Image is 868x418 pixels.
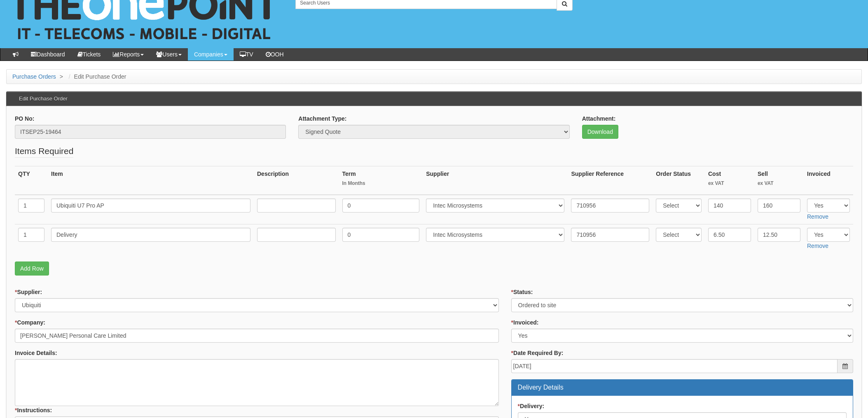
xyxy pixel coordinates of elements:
label: Delivery: [518,402,545,410]
a: Remove [807,243,828,249]
a: Companies [188,48,234,61]
label: Attachment: [582,114,616,123]
a: Purchase Orders [12,73,56,80]
a: TV [234,48,260,61]
h3: Delivery Details [518,384,847,391]
th: Order Status [653,166,705,195]
small: ex VAT [708,180,751,187]
h3: Edit Purchase Order [15,92,72,106]
small: ex VAT [758,180,800,187]
label: PO No: [15,114,34,123]
a: Remove [807,213,828,220]
a: OOH [260,48,290,61]
label: Company: [15,318,45,327]
th: Supplier [423,166,568,195]
th: Description [254,166,339,195]
th: Cost [705,166,754,195]
li: Edit Purchase Order [67,72,126,81]
th: Term [339,166,423,195]
label: Instructions: [15,406,52,414]
label: Status: [511,288,533,296]
small: In Months [342,180,420,187]
label: Date Required By: [511,349,564,357]
a: Dashboard [25,48,71,61]
span: > [58,73,65,80]
label: Invoice Details: [15,349,57,357]
th: Item [48,166,254,195]
a: Add Row [15,262,49,276]
a: Tickets [71,48,107,61]
legend: Items Required [15,145,73,158]
a: Download [582,125,618,139]
label: Attachment Type: [298,114,346,123]
th: QTY [15,166,48,195]
a: Users [150,48,188,61]
label: Invoiced: [511,318,539,327]
th: Supplier Reference [568,166,653,195]
th: Invoiced [804,166,853,195]
a: Reports [107,48,150,61]
th: Sell [754,166,804,195]
label: Supplier: [15,288,42,296]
